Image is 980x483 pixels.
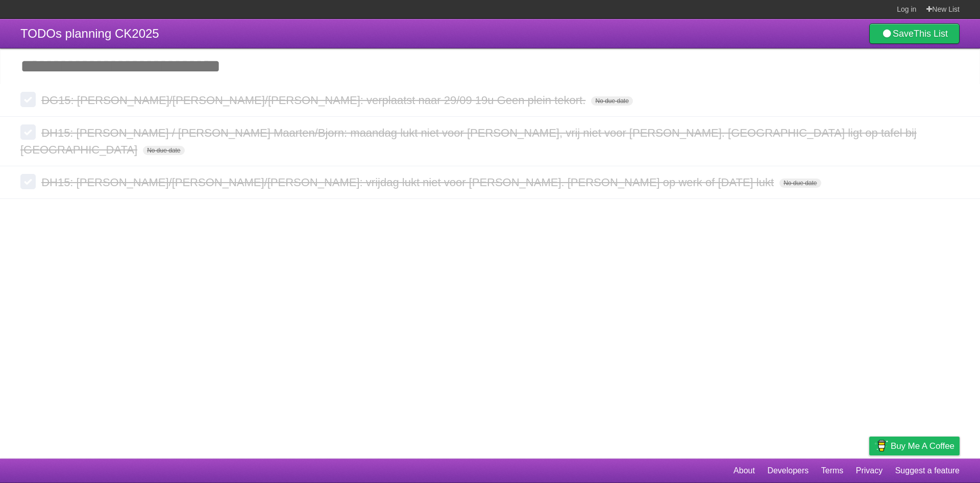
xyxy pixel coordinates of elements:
a: Terms [821,461,844,480]
label: Done [20,124,36,140]
a: Buy me a coffee [869,437,960,455]
label: Done [20,174,36,189]
span: No due date [591,96,632,106]
b: This List [914,29,948,39]
label: Done [20,92,36,107]
span: DH15: [PERSON_NAME]/[PERSON_NAME]/[PERSON_NAME]: vrijdag lukt niet voor [PERSON_NAME]. [PERSON_NA... [41,176,776,189]
span: DG15: [PERSON_NAME]/[PERSON_NAME]/[PERSON_NAME]: verplaatst naar 29/09 19u Geen plein tekort. [41,94,588,107]
span: No due date [143,146,184,155]
a: SaveThis List [869,23,960,44]
span: TODOs planning CK2025 [20,27,159,40]
a: About [733,461,755,480]
span: No due date [779,179,821,188]
a: Suggest a feature [895,461,960,480]
span: DH15: [PERSON_NAME] / [PERSON_NAME] Maarten/Bjorn: maandag lukt niet voor [PERSON_NAME], vrij nie... [20,126,917,156]
a: Privacy [856,461,883,480]
img: Buy me a coffee [874,437,888,454]
a: Developers [767,461,808,480]
span: Buy me a coffee [891,437,954,455]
